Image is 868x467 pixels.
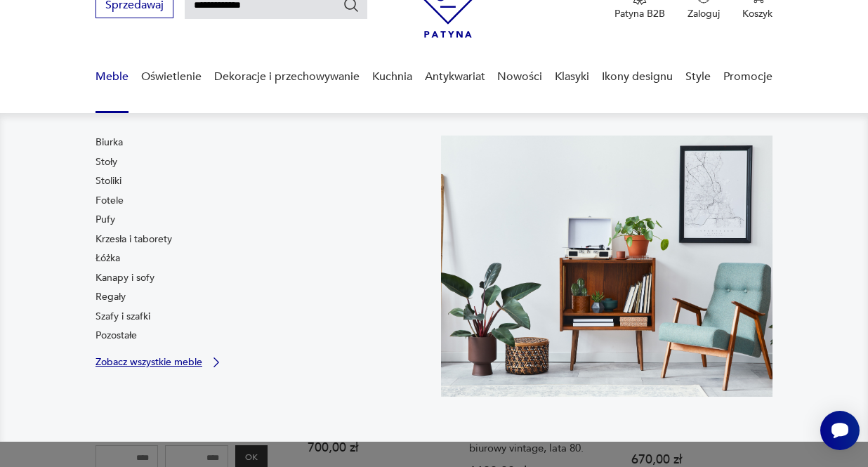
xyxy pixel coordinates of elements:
a: Meble [96,50,129,104]
a: Dekoracje i przechowywanie [214,50,360,104]
a: Krzesła i taborety [96,232,172,246]
a: Regały [96,290,126,304]
p: Zaloguj [688,7,720,20]
a: Nowości [497,50,542,104]
a: Stoliki [96,174,121,188]
a: Biurka [96,136,123,150]
p: Zobacz wszystkie meble [96,357,202,367]
a: Fotele [96,194,124,208]
a: Sprzedawaj [96,1,173,11]
a: Pufy [96,213,115,227]
p: Koszyk [742,7,772,20]
a: Kuchnia [372,50,412,104]
a: Pozostałe [96,329,137,343]
p: Patyna B2B [614,7,665,20]
a: Stoły [96,155,117,169]
a: Kanapy i sofy [96,271,154,285]
iframe: Smartsupp widget button [820,411,860,450]
a: Promocje [723,50,772,104]
a: Oświetlenie [141,50,202,104]
a: Style [685,50,711,104]
a: Ikony designu [602,50,673,104]
a: Szafy i szafki [96,310,150,324]
a: Antykwariat [425,50,485,104]
a: Łóżka [96,251,120,265]
a: Klasyki [555,50,589,104]
a: Zobacz wszystkie meble [96,355,223,369]
img: 969d9116629659dbb0bd4e745da535dc.jpg [441,136,772,397]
